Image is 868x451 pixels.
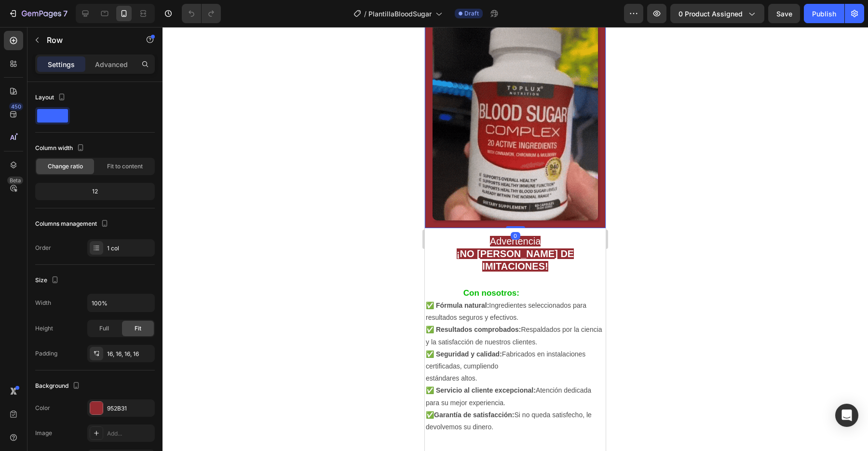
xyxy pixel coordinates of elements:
[1,321,180,345] p: Fabricados en instalaciones certificadas, cumpliendo
[678,9,743,19] span: 0 product assigned
[1,357,180,382] p: Atención dedicada para su mejor experiencia.
[464,9,479,18] span: Draft
[182,4,221,23] div: Undo/Redo
[47,34,129,46] p: Row
[7,177,23,184] div: Beta
[1,323,77,331] strong: ✅ Seguridad y calidad:
[1,273,180,297] p: Ingredientes seleccionados para resultados seguros y efectivos.
[86,205,95,213] div: 0
[1,274,64,282] strong: ✅ Fórmula natural:
[1,345,180,357] p: estándares altos.
[32,221,149,245] strong: ¡NO [PERSON_NAME] DE IMITACIONES!
[135,324,141,333] span: Fit
[35,218,110,231] div: Columns management
[9,103,23,110] div: 450
[812,9,836,19] div: Publish
[48,162,83,171] span: Change ratio
[107,404,152,413] div: 952B31
[35,244,51,252] div: Order
[364,9,366,19] span: /
[48,59,75,69] p: Settings
[37,185,153,198] div: 12
[107,429,152,438] div: Add...
[368,9,432,19] span: PlantillaBloodSugar
[4,4,72,23] button: 7
[425,27,606,451] iframe: Design area
[35,299,51,307] div: Width
[95,59,128,69] p: Advanced
[804,4,844,23] button: Publish
[35,274,61,287] div: Size
[9,384,90,392] strong: Garantía de satisfacción:
[1,299,96,306] strong: ✅ Resultados comprobados:
[35,349,57,358] div: Padding
[35,91,68,104] div: Layout
[35,380,82,393] div: Background
[670,4,764,23] button: 0 product assigned
[776,10,792,18] span: Save
[35,429,52,437] div: Image
[1,382,180,419] p: ✅ Si no queda satisfecho, le devolvemos su dinero.
[35,324,53,333] div: Height
[63,8,68,19] p: 7
[88,294,154,312] input: Auto
[1,297,180,321] p: Respaldados por la ciencia y la satisfacción de nuestros clientes.
[107,162,143,171] span: Fit to content
[65,209,116,219] span: Advertencia
[768,4,800,23] button: Save
[39,261,95,271] strong: Con nosotros:
[99,324,109,333] span: Full
[107,350,152,358] div: 16, 16, 16, 16
[107,244,152,253] div: 1 col
[35,142,86,155] div: Column width
[1,359,111,367] strong: ✅ Servicio al cliente excepcional:
[835,404,858,427] div: Open Intercom Messenger
[35,404,50,412] div: Color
